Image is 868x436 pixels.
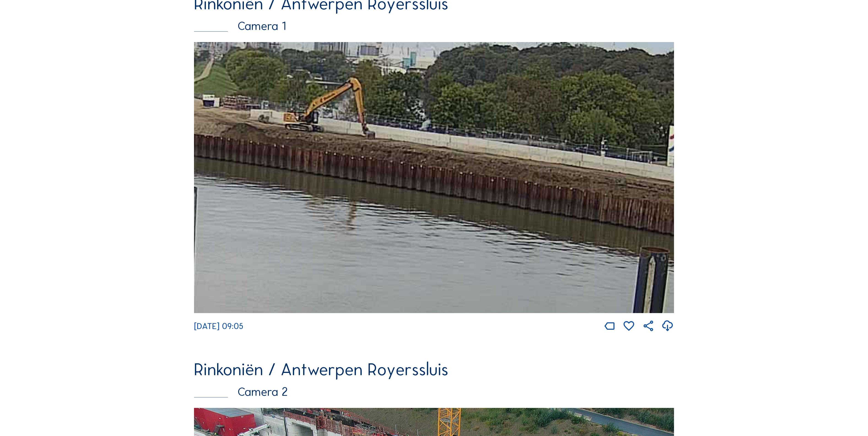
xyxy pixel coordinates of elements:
[194,20,674,32] div: Camera 1
[194,321,243,331] span: [DATE] 09:05
[194,386,674,398] div: Camera 2
[194,42,674,313] img: Image
[194,361,674,378] div: Rinkoniën / Antwerpen Royerssluis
